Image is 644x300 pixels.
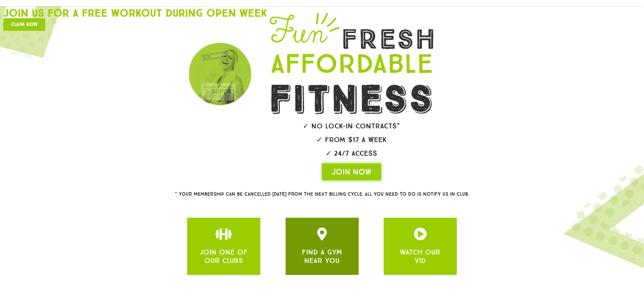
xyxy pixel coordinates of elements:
a: JOIN NOW [322,163,381,180]
h2: * Your membership can be cancelled [DATE] from the next billing cycle. All you need to do is noti... [151,192,493,197]
a: JOIN ONE OF OUR CLUBS [200,248,248,265]
span: JOIN NOW [332,167,371,177]
a: JOIN ONE OF OUR CLUBS [217,228,230,241]
a: FIND A GYM NEAR YOU [302,248,342,265]
h2: ✓ 24/7 Access [251,150,452,157]
h2: ✓ No lock-in contracts* [251,123,452,130]
a: WATCH OUR VID [400,248,441,265]
h2: ✓ From $17 a week [251,136,452,143]
span: Claim now [11,22,37,27]
a: JOIN ONE OF OUR CLUBS [316,228,328,241]
h2: Join us for a free workout during open week [3,8,641,18]
a: Claim now [3,18,45,31]
a: JOIN ONE OF OUR CLUBS [414,228,427,241]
